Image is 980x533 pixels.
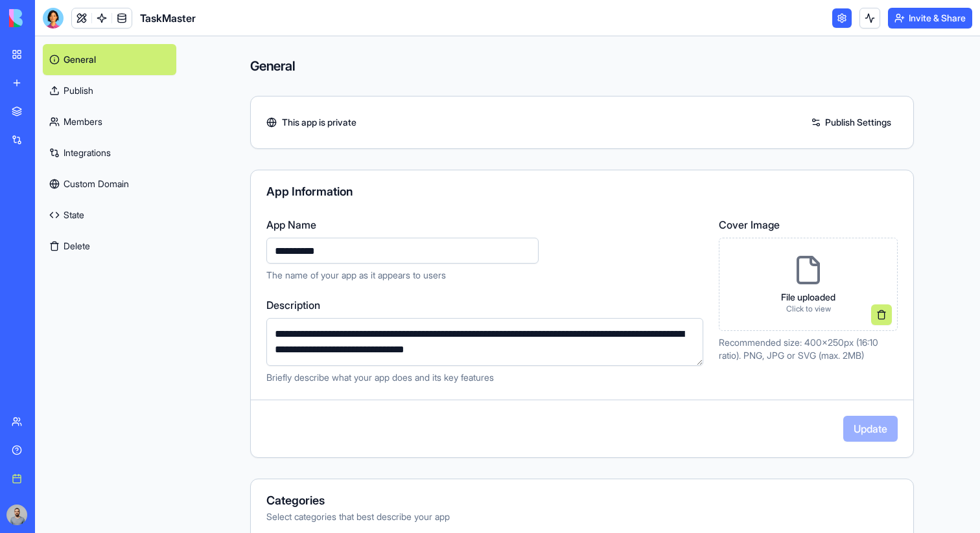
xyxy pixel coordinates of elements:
p: Click to view [781,304,835,314]
img: image_123650291_bsq8ao.jpg [6,505,27,525]
p: The name of your app as it appears to users [266,269,703,282]
h4: General [250,57,914,75]
a: Publish Settings [804,112,898,133]
div: File uploadedClick to view [719,238,898,331]
img: logo [9,9,89,27]
a: Custom Domain [43,168,176,199]
span: This app is private [282,116,356,129]
button: Invite & Share [888,8,972,28]
h1: TaskMaster [140,10,196,26]
a: Integrations [43,137,176,168]
label: Description [266,297,703,313]
a: State [43,199,176,231]
p: Briefly describe what your app does and its key features [266,371,703,384]
label: Cover Image [719,217,898,232]
div: Categories [266,495,898,506]
p: Recommended size: 400x250px (16:10 ratio). PNG, JPG or SVG (max. 2MB) [719,336,898,362]
div: App Information [266,186,898,198]
button: Delete [43,231,176,262]
div: Select categories that best describe your app [266,510,898,523]
a: General [43,44,176,75]
a: Members [43,106,176,137]
p: File uploaded [781,291,835,304]
a: Publish [43,75,176,106]
label: App Name [266,217,703,232]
